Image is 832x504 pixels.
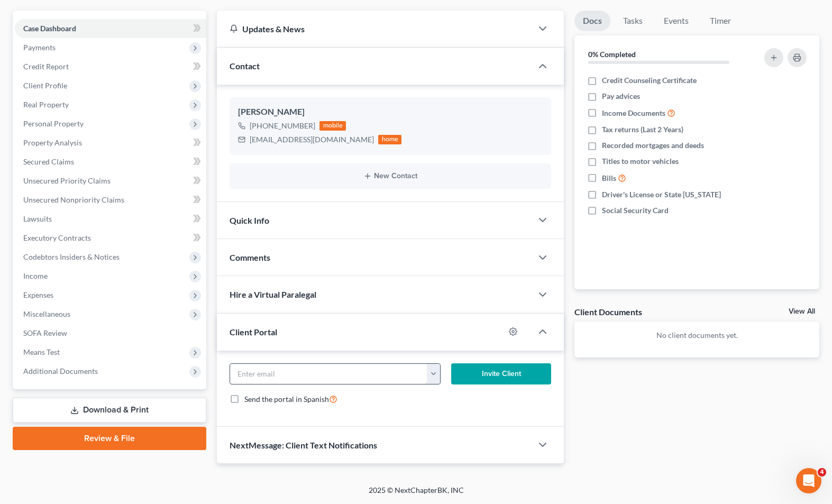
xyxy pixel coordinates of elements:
span: Social Security Card [602,205,669,216]
span: Client Portal [230,327,277,337]
span: Lawsuits [23,214,52,223]
strong: 0% Completed [588,50,636,59]
p: No client documents yet. [583,330,811,341]
span: Comments [230,252,270,262]
span: Unsecured Nonpriority Claims [23,195,124,204]
a: Review & File [13,427,206,450]
span: Credit Counseling Certificate [602,75,697,86]
span: Case Dashboard [23,24,76,33]
span: Secured Claims [23,157,74,166]
span: Real Property [23,100,69,109]
gu-sc-dial: Click to Connect 9188571436 [250,121,315,130]
a: Property Analysis [15,133,206,152]
span: Property Analysis [23,138,82,147]
span: Personal Property [23,119,84,128]
a: Executory Contracts [15,228,206,248]
span: Additional Documents [23,366,98,375]
span: Income Documents [602,108,665,118]
span: Bills [602,173,616,184]
iframe: Intercom live chat [796,468,821,493]
span: 4 [818,468,826,476]
span: Contact [230,61,260,71]
div: 2025 © NextChapterBK, INC [115,485,718,504]
span: Executory Contracts [23,233,91,242]
span: Quick Info [230,215,269,225]
a: Unsecured Nonpriority Claims [15,190,206,209]
a: Lawsuits [15,209,206,228]
span: Titles to motor vehicles [602,156,679,167]
span: NextMessage: Client Text Notifications [230,440,377,450]
a: Tasks [615,11,651,31]
div: [EMAIL_ADDRESS][DOMAIN_NAME] [250,134,374,145]
input: Enter email [230,364,427,384]
span: Send the portal in Spanish [244,395,329,404]
div: Updates & News [230,23,519,34]
div: mobile [319,121,346,131]
span: Expenses [23,290,53,299]
a: SOFA Review [15,324,206,343]
span: Hire a Virtual Paralegal [230,289,316,299]
span: Codebtors Insiders & Notices [23,252,120,261]
span: Credit Report [23,62,69,71]
span: Means Test [23,347,60,356]
span: Miscellaneous [23,309,70,318]
a: Secured Claims [15,152,206,171]
span: Recorded mortgages and deeds [602,140,704,151]
a: View All [789,308,815,315]
span: Pay advices [602,91,640,102]
span: Payments [23,43,56,52]
a: Unsecured Priority Claims [15,171,206,190]
span: Client Profile [23,81,67,90]
a: Docs [574,11,610,31]
button: New Contact [238,172,543,180]
span: Driver's License or State [US_STATE] [602,189,721,200]
a: Timer [701,11,739,31]
a: Download & Print [13,398,206,423]
button: Invite Client [451,363,551,384]
a: Case Dashboard [15,19,206,38]
span: Tax returns (Last 2 Years) [602,124,683,135]
div: home [378,135,401,144]
span: Income [23,271,48,280]
a: Events [655,11,697,31]
span: SOFA Review [23,328,67,337]
a: Credit Report [15,57,206,76]
span: Unsecured Priority Claims [23,176,111,185]
div: [PERSON_NAME] [238,106,543,118]
div: Client Documents [574,306,642,317]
